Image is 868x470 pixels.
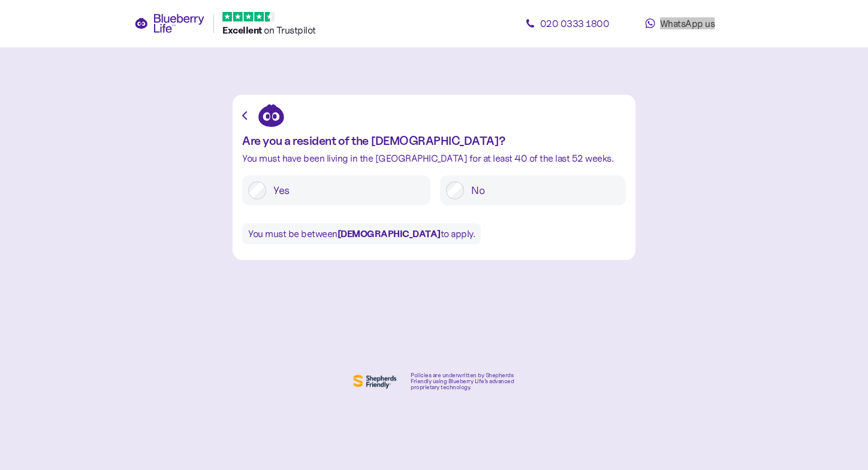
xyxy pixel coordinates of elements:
span: 020 0333 1800 [540,17,610,29]
div: Policies are underwritten by Shepherds Friendly using Blueberry Life’s advanced proprietary techn... [411,372,517,390]
div: Are you a resident of the [DEMOGRAPHIC_DATA]? [242,134,626,147]
label: Yes [266,181,424,199]
a: 020 0333 1800 [513,11,621,35]
img: Shephers Friendly [351,372,399,391]
span: Excellent ️ [222,24,264,36]
span: WhatsApp us [660,17,715,29]
label: No [464,181,620,199]
a: WhatsApp us [626,11,734,35]
b: [DEMOGRAPHIC_DATA] [337,228,441,239]
div: You must be between to apply. [242,223,481,244]
span: on Trustpilot [264,24,316,36]
div: You must have been living in the [GEOGRAPHIC_DATA] for at least 40 of the last 52 weeks. [242,153,626,163]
